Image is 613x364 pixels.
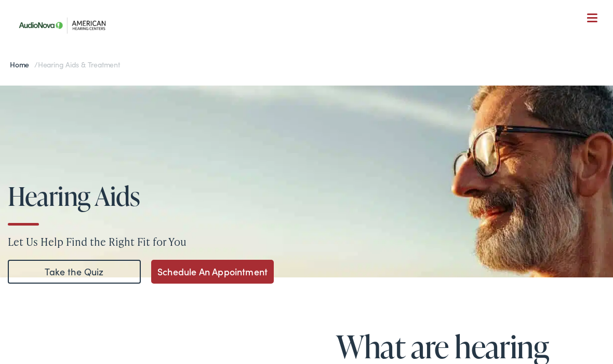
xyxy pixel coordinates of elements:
[8,260,141,284] a: Take the Quiz
[10,59,34,69] a: Home
[8,234,613,249] p: Let Us Help Find the Right Fit for You
[10,59,120,69] span: /
[20,41,601,74] a: What We Offer
[151,260,274,284] a: Schedule An Appointment
[38,59,120,69] span: Hearing Aids & Treatment
[8,181,613,210] h1: Hearing Aids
